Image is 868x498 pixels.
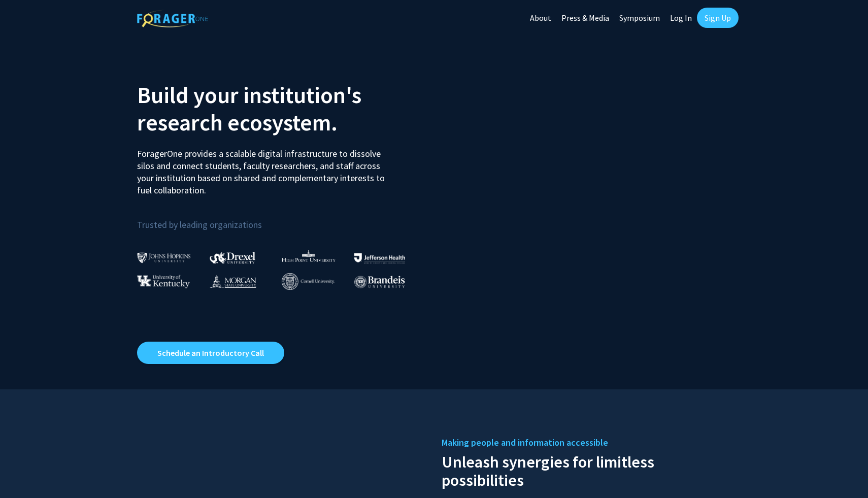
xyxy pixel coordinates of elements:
[137,10,208,27] img: ForagerOne Logo
[442,450,731,489] h2: Unleash synergies for limitless possibilities
[137,275,190,288] img: University of Kentucky
[137,342,284,364] a: Opens in a new tab
[697,8,739,28] a: Sign Up
[282,273,335,290] img: Cornell University
[137,205,426,233] p: Trusted by leading organizations
[354,276,405,288] img: Brandeis University
[282,250,336,262] img: High Point University
[354,253,405,263] img: Thomas Jefferson University
[137,140,392,196] p: ForagerOne provides a scalable digital infrastructure to dissolve silos and connect students, fac...
[137,81,426,136] h2: Build your institution's research ecosystem.
[442,435,731,450] h5: Making people and information accessible
[137,252,191,263] img: Johns Hopkins University
[210,252,255,263] img: Drexel University
[210,275,256,288] img: Morgan State University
